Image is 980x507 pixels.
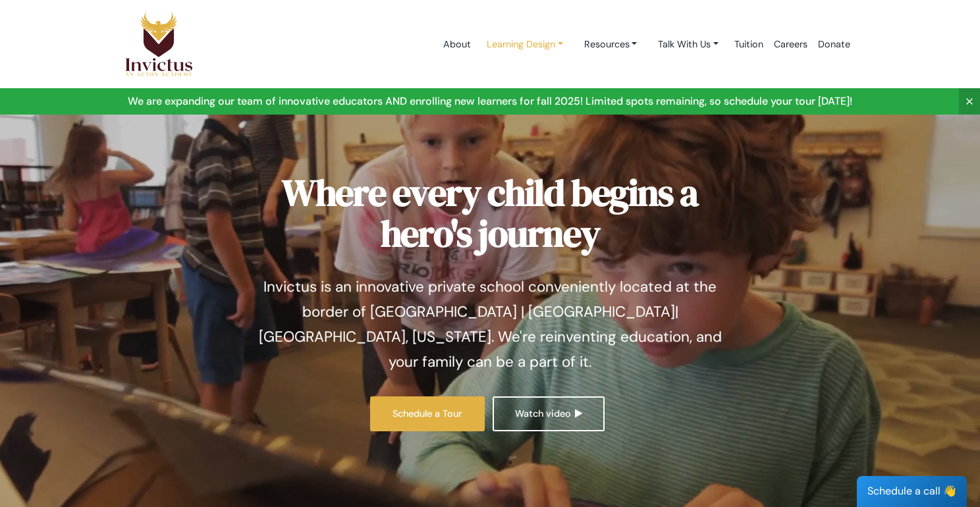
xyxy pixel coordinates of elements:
a: Learning Design [476,32,574,57]
img: Logo [124,11,193,77]
p: Invictus is an innovative private school conveniently located at the border of [GEOGRAPHIC_DATA] ... [250,275,730,375]
a: Schedule a Tour [370,396,485,431]
div: Schedule a call 👋 [857,476,967,507]
a: Resources [574,32,648,57]
a: Donate [813,16,856,72]
a: Talk With Us [647,32,729,57]
a: Tuition [729,16,769,72]
a: Careers [769,16,813,72]
a: Watch video [493,396,604,431]
a: About [438,16,476,72]
h1: Where every child begins a hero's journey [250,173,730,254]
